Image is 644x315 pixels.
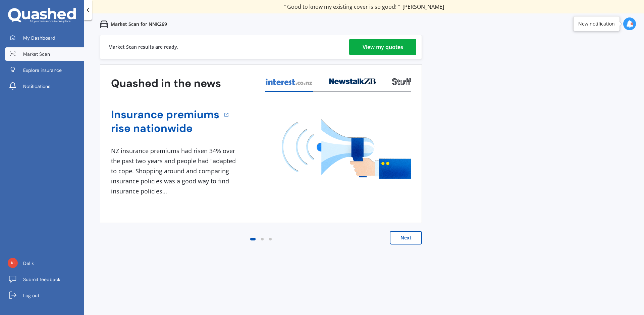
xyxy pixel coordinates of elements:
button: Next [390,231,422,244]
span: Explore insurance [23,67,62,74]
a: Notifications [5,80,84,93]
img: car.f15378c7a67c060ca3f3.svg [100,20,108,28]
span: My Dashboard [23,35,55,41]
a: Explore insurance [5,63,84,77]
p: Market Scan for NNK269 [111,21,167,28]
a: Insurance premiums [111,108,219,122]
img: media image [282,119,411,179]
span: Del k [23,260,34,267]
img: facaf85fc0d0502d3cba7e248a0f160b [8,258,18,268]
div: NZ insurance premiums had risen 34% over the past two years and people had "adapted to cope. Shop... [111,146,238,196]
div: New notification [578,20,615,27]
a: View my quotes [349,39,416,55]
span: Notifications [23,83,50,90]
h3: Quashed in the news [111,77,221,90]
a: rise nationwide [111,122,219,135]
div: Market Scan results are ready. [108,35,178,59]
span: Submit feedback [23,276,60,283]
a: Market Scan [5,47,84,61]
span: Market Scan [23,51,50,57]
a: Submit feedback [5,273,84,286]
a: Log out [5,289,84,302]
div: View my quotes [363,39,403,55]
a: Del k [5,257,84,270]
a: My Dashboard [5,31,84,45]
span: Log out [23,292,39,299]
